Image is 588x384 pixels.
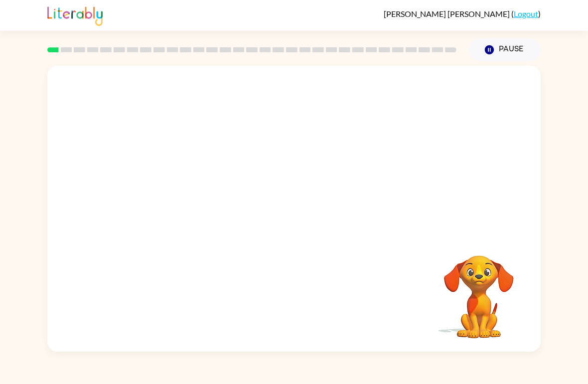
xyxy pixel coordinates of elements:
button: Pause [468,38,541,61]
video: Your browser must support playing .mp4 files to use Literably. Please try using another browser. [429,240,529,340]
a: Logout [514,9,538,18]
div: ( ) [384,9,541,18]
img: Literably [47,4,103,26]
span: [PERSON_NAME] [PERSON_NAME] [384,9,511,18]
